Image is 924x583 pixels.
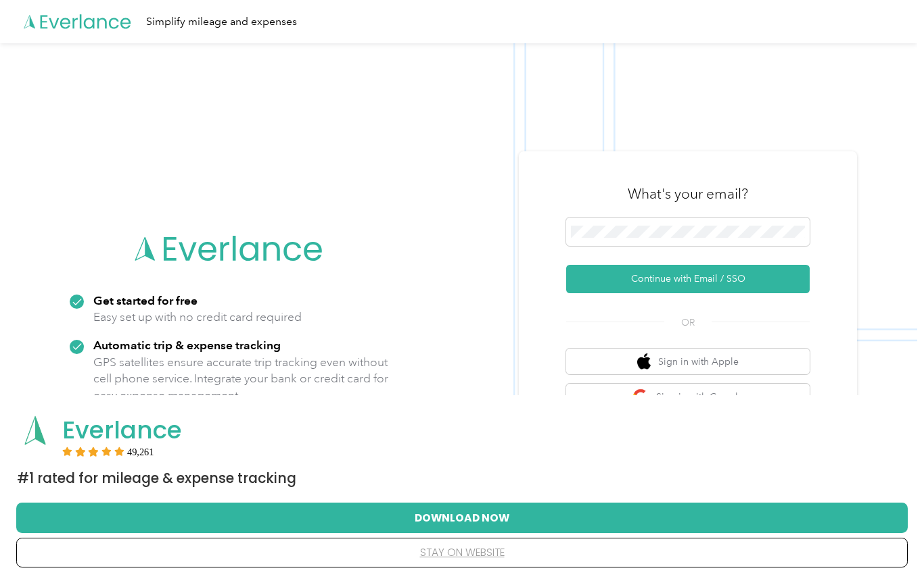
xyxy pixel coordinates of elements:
[664,315,712,330] span: OR
[17,412,53,449] img: App logo
[566,265,810,293] button: Continue with Email / SSO
[62,447,154,456] div: Rating:5 stars
[38,503,886,532] button: Download Now
[17,469,296,488] span: #1 Rated for Mileage & Expense Tracking
[566,384,810,410] button: google logoSign in with Google
[632,388,649,405] img: google logo
[93,293,198,307] strong: Get started for free
[637,353,651,370] img: apple logo
[62,413,182,447] span: Everlance
[93,338,281,352] strong: Automatic trip & expense tracking
[93,309,302,326] p: Easy set up with no credit card required
[146,14,297,30] div: Simplify mileage and expenses
[93,354,389,404] p: GPS satellites ensure accurate trip tracking even without cell phone service. Integrate your bank...
[127,448,154,456] span: User reviews count
[38,538,886,567] button: stay on website
[566,349,810,375] button: apple logoSign in with Apple
[628,184,748,203] h3: What's your email?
